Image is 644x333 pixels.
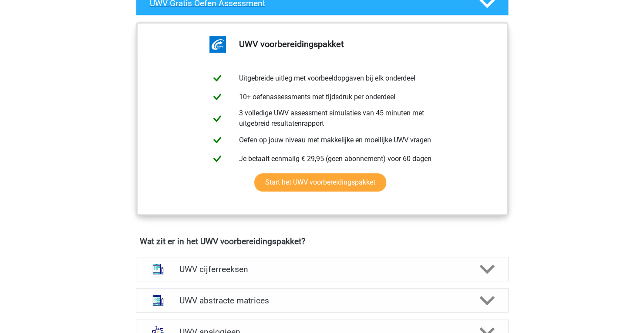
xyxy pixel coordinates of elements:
a: cijferreeksen UWV cijferreeksen [132,257,512,281]
img: cijferreeksen [147,258,169,280]
h4: UWV abstracte matrices [179,296,465,306]
h4: Wat zit er in het UWV voorbereidingspakket? [140,236,505,246]
img: abstracte matrices [147,289,169,312]
h4: UWV cijferreeksen [179,264,465,274]
a: abstracte matrices UWV abstracte matrices [132,288,512,313]
a: Start het UWV voorbereidingspakket [254,173,386,192]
